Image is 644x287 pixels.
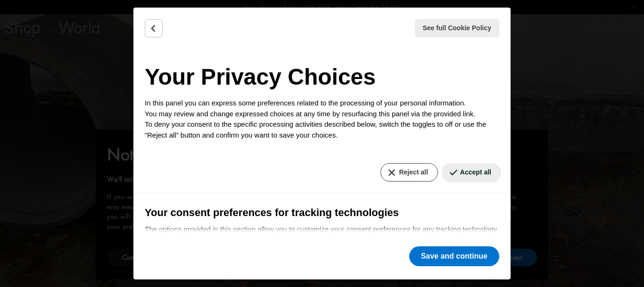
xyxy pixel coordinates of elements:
[415,19,500,37] button: See full Cookie Policy
[145,19,163,37] button: Back
[145,224,499,267] p: The options provided in this section allow you to customize your consent preferences for any trac...
[423,23,492,33] span: See full Cookie Policy
[409,246,499,266] button: Save and continue
[145,98,499,140] p: In this panel you can express some preferences related to the processing of your personal informa...
[145,60,499,94] h2: Your Privacy Choices
[380,163,438,182] button: Reject all
[442,163,501,182] button: Accept all
[145,205,499,220] h3: Your consent preferences for tracking technologies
